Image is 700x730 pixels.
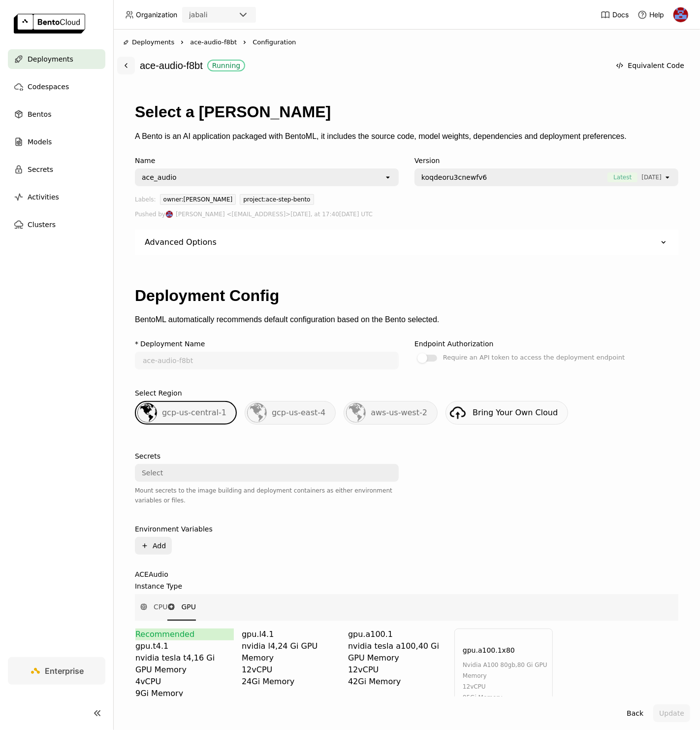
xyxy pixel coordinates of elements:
[242,629,340,717] div: gpu.l4.1nvidia l4,24 Gi GPU Memory12vCPU24Gi Memory
[145,237,217,247] div: Advanced Options
[28,81,69,93] span: Codespaces
[8,160,105,179] a: Secrets
[28,219,56,231] span: Clusters
[181,602,196,612] span: GPU
[421,172,487,182] span: koqdeoru3cnewfv6
[14,14,85,33] img: logo
[445,401,568,425] a: Bring Your Own Cloud
[641,172,662,182] span: [DATE]
[189,10,208,20] div: jabali
[123,37,690,47] nav: Breadcrumbs navigation
[190,37,237,47] span: ace-audio-f8bt
[241,38,249,46] svg: Right
[45,666,84,676] span: Enterprise
[612,10,629,19] span: Docs
[141,542,149,550] svg: Plus
[664,173,671,181] svg: open
[348,629,446,717] div: gpu.a100.1nvidia tesla a100,40 Gi GPU Memory12vCPU42Gi Memory
[140,56,605,75] div: ace-audio-f8bt
[8,187,105,207] a: Activities
[649,10,664,19] span: Help
[209,10,210,20] input: Selected jabali.
[601,10,629,20] a: Docs
[135,452,160,460] div: Secrets
[344,401,438,425] div: aws-us-west-2
[135,132,678,141] p: A Bento is an AI application packaged with BentoML, it includes the source code, model weights, d...
[142,468,163,478] div: Select
[212,62,240,69] div: Running
[607,172,637,182] span: Latest
[135,525,213,533] div: Environment Variables
[348,629,446,640] div: gpu.a100.1
[371,408,427,417] span: aws-us-west-2
[348,641,416,651] span: nvidia tesla a100
[8,77,105,97] a: Codespaces
[610,57,690,74] button: Equivalent Code
[463,660,547,681] div: , 80 Gi GPU Memory
[663,172,664,182] input: Selected [object Object].
[673,7,688,22] img: Jhonatan Oliveira
[135,688,234,699] div: 9Gi Memory
[253,37,296,47] span: Configuration
[454,629,553,717] div: gpu.a100.1x80nvidia a100 80gb,80 Gi GPU Memory12vCPU85Gi Memory
[272,408,325,417] span: gcp-us-east-4
[142,172,177,182] div: ace_audio
[135,401,237,425] div: gcp-us-central-1
[135,315,678,324] p: BentoML automatically recommends default configuration based on the Bento selected.
[28,164,53,175] span: Secrets
[135,640,234,652] div: gpu.t4.1
[653,704,690,722] button: Update
[135,209,678,220] div: Pushed by [DATE], at 17:40[DATE] UTC
[384,173,392,181] svg: open
[135,570,678,578] label: ACEAudio
[28,53,73,65] span: Deployments
[621,704,649,722] button: Back
[135,486,399,505] div: Mount secrets to the image building and deployment containers as either environment variables or ...
[348,676,446,688] div: 42Gi Memory
[348,664,446,676] div: 12 vCPU
[136,353,398,368] input: name of deployment (autogenerated if blank)
[135,582,182,590] div: Instance Type
[8,215,105,234] a: Clusters
[135,537,172,555] button: Add
[463,681,547,692] div: 12 vCPU
[135,103,678,121] h1: Select a [PERSON_NAME]
[242,641,275,651] span: nvidia l4
[28,136,52,148] span: Models
[8,104,105,124] a: Bentos
[135,676,234,688] div: 4 vCPU
[140,340,205,348] div: Deployment Name
[135,629,234,640] div: Recommended
[414,157,678,165] div: Version
[154,602,167,612] span: CPU
[242,664,340,676] div: 12 vCPU
[123,37,174,47] div: Deployments
[166,211,173,218] img: Jhonatan Oliveira
[8,657,105,685] a: Enterprise
[473,408,558,417] span: Bring Your Own Cloud
[132,37,174,47] span: Deployments
[8,132,105,152] a: Models
[135,230,678,255] div: Advanced Options
[28,191,59,203] span: Activities
[240,194,314,205] div: project:ace-step-bento
[463,692,547,703] div: 85Gi Memory
[135,389,182,397] div: Select Region
[162,408,226,417] span: gcp-us-central-1
[28,108,51,120] span: Bentos
[8,49,105,69] a: Deployments
[135,287,678,305] h1: Deployment Config
[135,194,156,209] div: Labels:
[463,662,515,668] span: nvidia a100 80gb
[135,629,234,717] div: Recommendedgpu.t4.1nvidia tesla t4,16 Gi GPU Memory4vCPU9Gi Memory
[414,340,494,348] div: Endpoint Authorization
[245,401,336,425] div: gcp-us-east-4
[160,194,236,205] div: owner:[PERSON_NAME]
[176,209,290,220] span: [PERSON_NAME] <[EMAIL_ADDRESS]>
[135,653,191,663] span: nvidia tesla t4
[242,676,340,688] div: 24Gi Memory
[135,652,234,676] div: , 16 Gi GPU Memory
[443,352,625,364] div: Require an API token to access the deployment endpoint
